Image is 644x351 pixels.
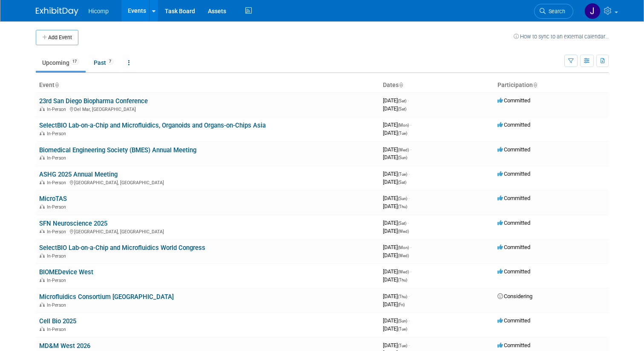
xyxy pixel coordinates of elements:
[398,294,407,299] span: (Thu)
[383,179,406,185] span: [DATE]
[383,268,411,275] span: [DATE]
[47,278,69,283] span: In-Person
[497,244,530,250] span: Committed
[494,78,609,93] th: Participation
[40,253,45,258] img: In-Person Event
[383,244,411,250] span: [DATE]
[398,253,409,258] span: (Wed)
[383,301,405,307] span: [DATE]
[398,221,406,226] span: (Sat)
[40,155,45,160] img: In-Person Event
[497,342,530,348] span: Committed
[47,204,69,210] span: In-Person
[47,229,69,235] span: In-Person
[546,8,565,15] span: Search
[40,107,45,111] img: In-Person Event
[497,293,532,299] span: Considering
[408,220,409,226] span: -
[398,99,406,103] span: (Sat)
[70,58,79,65] span: 17
[47,180,69,186] span: In-Person
[398,270,409,274] span: (Wed)
[514,33,609,40] a: How to sync to an external calendar...
[398,107,406,111] span: (Sat)
[383,105,406,112] span: [DATE]
[39,105,376,112] div: Del Mar, [GEOGRAPHIC_DATA]
[383,195,410,201] span: [DATE]
[398,155,407,160] span: (Sun)
[39,293,174,301] a: Microfluidics Consortium [GEOGRAPHIC_DATA]
[398,278,407,282] span: (Thu)
[39,122,266,129] a: SelectBIO Lab-on-a-Chip and Microfluidics, Organoids and Organs-on-Chips Asia
[106,58,114,65] span: 7
[398,204,407,209] span: (Thu)
[584,3,601,19] img: Jing Chen
[410,122,411,128] span: -
[383,130,407,136] span: [DATE]
[383,252,409,258] span: [DATE]
[47,253,69,259] span: In-Person
[383,342,410,348] span: [DATE]
[383,220,409,226] span: [DATE]
[398,131,407,136] span: (Tue)
[36,7,78,16] img: ExhibitDay
[399,81,403,88] a: Sort by Start Date
[408,97,409,104] span: -
[408,317,410,324] span: -
[398,123,409,128] span: (Mon)
[408,293,410,299] span: -
[36,30,78,45] button: Add Event
[398,196,407,201] span: (Sun)
[497,171,530,177] span: Committed
[408,171,410,177] span: -
[398,229,409,234] span: (Wed)
[383,293,410,299] span: [DATE]
[55,81,59,88] a: Sort by Event Name
[39,342,90,350] a: MD&M West 2026
[383,325,407,332] span: [DATE]
[39,146,196,154] a: Biomedical Engineering Society (BMES) Annual Meeting
[383,317,410,324] span: [DATE]
[398,343,407,348] span: (Tue)
[47,107,69,112] span: In-Person
[497,146,530,153] span: Committed
[39,244,205,252] a: SelectBIO Lab-on-a-Chip and Microfluidics World Congress
[40,204,45,209] img: In-Person Event
[497,268,530,275] span: Committed
[398,172,407,177] span: (Tue)
[383,154,407,160] span: [DATE]
[497,122,530,128] span: Committed
[39,268,93,276] a: BIOMEDevice West
[40,131,45,135] img: In-Person Event
[87,55,120,71] a: Past7
[398,327,407,331] span: (Tue)
[398,319,407,323] span: (Sun)
[383,122,411,128] span: [DATE]
[398,302,405,307] span: (Fri)
[383,146,411,153] span: [DATE]
[383,97,409,104] span: [DATE]
[39,228,376,235] div: [GEOGRAPHIC_DATA], [GEOGRAPHIC_DATA]
[497,195,530,201] span: Committed
[36,55,86,71] a: Upcoming17
[39,317,76,325] a: Cell Bio 2025
[383,203,407,209] span: [DATE]
[40,229,45,233] img: In-Person Event
[383,276,407,283] span: [DATE]
[39,171,118,178] a: ASHG 2025 Annual Meeting
[40,327,45,331] img: In-Person Event
[40,180,45,184] img: In-Person Event
[47,131,69,136] span: In-Person
[534,4,573,19] a: Search
[497,97,530,104] span: Committed
[497,317,530,324] span: Committed
[383,228,409,234] span: [DATE]
[383,171,410,177] span: [DATE]
[497,220,530,226] span: Committed
[379,78,494,93] th: Dates
[89,8,109,15] span: Hicomp
[40,278,45,282] img: In-Person Event
[47,302,69,308] span: In-Person
[398,180,406,185] span: (Sat)
[36,78,379,93] th: Event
